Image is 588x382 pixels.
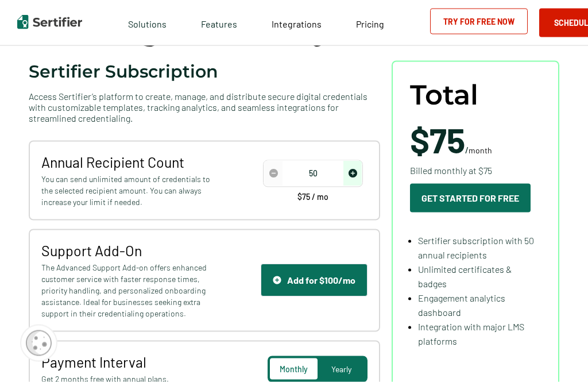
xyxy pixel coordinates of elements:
[418,321,524,346] span: Integration with major LMS platforms
[29,61,218,82] span: Sertifier Subscription
[273,275,355,286] div: Add for $100/mo
[128,16,167,30] span: Solutions
[410,79,478,111] span: Total
[201,16,237,30] span: Features
[349,169,357,178] img: Increase Icon
[418,264,512,289] span: Unlimited certificates & badges
[41,173,211,208] span: You can send unlimited amount of credentials to the selected recipient amount. You can always inc...
[410,119,465,160] span: $75
[410,184,531,213] button: Get Started For Free
[272,18,322,29] span: Integrations
[264,161,283,186] span: decrease number
[410,122,492,157] span: /
[430,9,528,34] a: Try for Free Now
[41,153,211,171] span: Annual Recipient Count
[343,161,362,186] span: increase number
[269,169,278,178] img: Decrease Icon
[356,18,384,29] span: Pricing
[280,364,308,374] span: Monthly
[356,16,384,30] a: Pricing
[41,262,211,319] span: The Advanced Support Add-on offers enhanced customer service with faster response times, priority...
[41,242,211,259] span: Support Add-On
[331,364,351,374] span: Yearly
[261,264,367,297] button: Support IconAdd for $100/mo
[418,292,505,318] span: Engagement analytics dashboard
[17,15,82,29] img: Sertifier | Digital Credentialing Platform
[418,235,534,260] span: Sertifier subscription with 50 annual recipients
[273,276,281,285] img: Support Icon
[26,330,52,356] img: Cookie Popup Icon
[29,91,380,124] span: Access Sertifier’s platform to create, manage, and distribute secure digital credentials with cus...
[469,145,492,155] span: month
[531,327,588,382] iframe: Chat Widget
[41,353,211,371] span: Payment Interval
[272,16,322,30] a: Integrations
[297,193,328,201] span: $75 / mo
[410,163,492,178] span: Billed monthly at $75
